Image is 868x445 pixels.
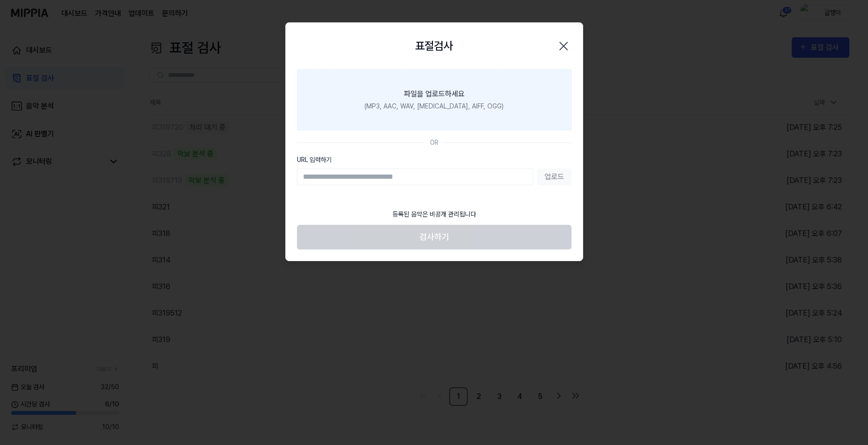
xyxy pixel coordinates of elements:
h2: 표절검사 [415,38,453,54]
div: OR [430,138,438,148]
div: 등록된 음악은 비공개 관리됩니다 [387,204,482,225]
div: 파일을 업로드하세요 [404,88,464,100]
label: URL 입력하기 [297,155,572,165]
div: (MP3, AAC, WAV, [MEDICAL_DATA], AIFF, OGG) [364,101,504,111]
